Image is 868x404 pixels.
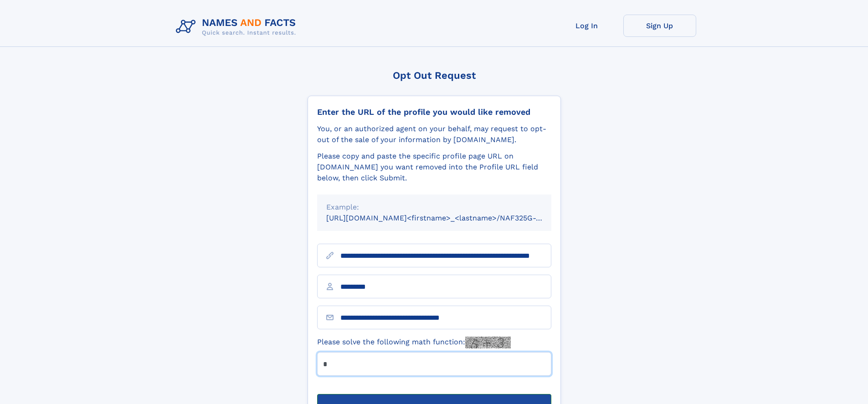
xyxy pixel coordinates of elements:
[317,107,551,117] div: Enter the URL of the profile you would like removed
[317,337,511,348] label: Please solve the following math function:
[550,15,623,37] a: Log In
[326,202,542,213] div: Example:
[623,15,696,37] a: Sign Up
[317,151,551,184] div: Please copy and paste the specific profile page URL on [DOMAIN_NAME] you want removed into the Pr...
[308,70,561,81] div: Opt Out Request
[326,214,569,222] small: [URL][DOMAIN_NAME]<firstname>_<lastname>/NAF325G-xxxxxxxx
[172,15,303,39] img: Logo Names and Facts
[317,123,551,145] div: You, or an authorized agent on your behalf, may request to opt-out of the sale of your informatio...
